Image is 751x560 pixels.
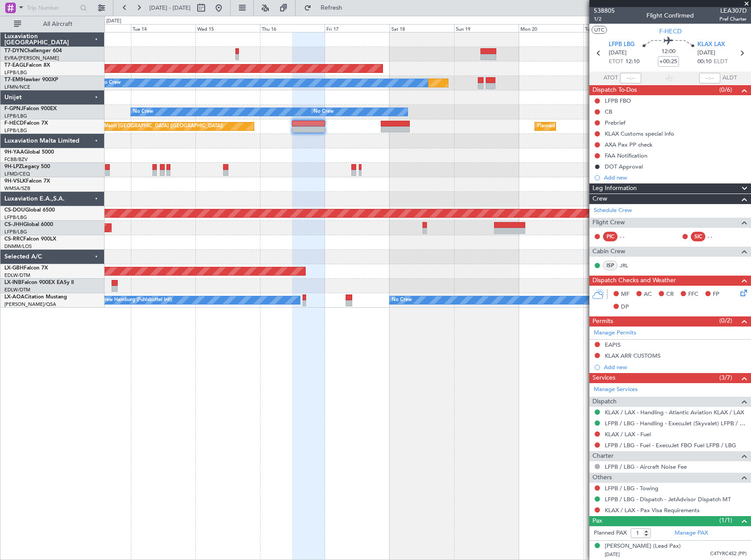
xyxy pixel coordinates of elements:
span: Cabin Crew [592,247,625,257]
div: No Crew [392,294,412,307]
a: LFPB / LBG - Fuel - ExecuJet FBO Fuel LFPB / LBG [605,442,736,449]
a: Manage Services [594,385,638,394]
a: T7-EMIHawker 900XP [4,77,58,83]
a: KLAX / LAX - Fuel [605,431,651,438]
span: F-HECD [4,121,24,126]
span: T7-EAGL [4,63,26,68]
span: DP [621,303,629,312]
div: Planned Maint [GEOGRAPHIC_DATA] ([GEOGRAPHIC_DATA]) [537,120,675,133]
div: - - [708,233,727,241]
div: DOT Approval [605,163,643,170]
a: LFPB / LBG - Dispatch - JetAdvisor Dispatch MT [605,495,731,503]
a: LX-INBFalcon 900EX EASy II [4,280,74,285]
input: --:-- [620,73,641,83]
span: 12:10 [625,57,639,66]
span: 1/2 [594,15,615,23]
span: CS-DOU [4,208,25,213]
span: LX-GBH [4,266,24,271]
a: T7-DYNChallenger 604 [4,48,62,54]
span: C4TYRC452 (PP) [710,550,747,558]
a: LX-GBHFalcon 7X [4,266,48,271]
div: Tue 21 [583,24,648,32]
span: CR [666,290,674,299]
a: 9H-VSLKFalcon 7X [4,179,50,184]
a: F-GPNJFalcon 900EX [4,106,57,111]
a: T7-EAGLFalcon 8X [4,63,50,68]
span: Charter [592,451,614,461]
a: DNMM/LOS [4,243,32,250]
span: FP [713,290,719,299]
span: ELDT [714,57,728,66]
div: No Crew [101,76,121,90]
div: KLAX ARR CUSTOMS [605,352,661,359]
a: CS-DOUGlobal 6500 [4,208,55,213]
div: Wed 15 [195,24,260,32]
span: 9H-LPZ [4,164,22,169]
div: Mon 20 [519,24,583,32]
span: 12:00 [661,47,675,56]
span: Crew [592,194,607,204]
div: Add new [604,174,747,181]
a: KLAX / LAX - Pax Visa Requirements [605,506,700,514]
span: KLAX LAX [697,40,725,49]
label: Planned PAX [594,529,627,538]
div: Fri 17 [325,24,389,32]
span: CS-JHH [4,222,23,227]
span: T7-EMI [4,77,22,83]
span: 538805 [594,6,615,15]
div: Prebrief [605,119,625,126]
span: F-HECD [659,27,682,36]
span: (3/7) [719,373,732,382]
div: Sun 19 [454,24,519,32]
span: LX-AOA [4,294,25,300]
span: LFPB LBG [609,40,635,49]
button: UTC [592,26,607,34]
div: Flight Confirmed [646,11,694,20]
span: 00:10 [697,57,711,66]
a: F-HECDFalcon 7X [4,121,48,126]
span: LX-INB [4,280,22,285]
span: CS-RRC [4,237,23,242]
span: All Aircraft [23,21,93,27]
a: LFPB/LBG [4,214,27,221]
div: PIC [603,232,617,241]
a: LFMN/NCE [4,84,30,90]
span: Others [592,473,612,483]
span: Permits [592,316,613,327]
a: LFPB / LBG - Aircraft Noise Fee [605,463,687,470]
span: 9H-YAA [4,150,24,155]
span: Dispatch To-Dos [592,85,637,95]
a: Manage Permits [594,329,636,337]
span: ATOT [603,74,618,83]
button: All Aircraft [10,17,95,31]
span: Flight Crew [592,218,625,228]
a: Manage PAX [675,529,708,538]
span: T7-DYN [4,48,24,54]
a: LFPB/LBG [4,69,27,76]
span: [DATE] [697,49,715,57]
div: Planned Maint [GEOGRAPHIC_DATA] ([GEOGRAPHIC_DATA]) [85,120,223,133]
span: Dispatch [592,397,617,407]
span: F-GPNJ [4,106,23,111]
a: CS-RRCFalcon 900LX [4,237,56,242]
a: [PERSON_NAME]/QSA [4,301,56,308]
span: Leg Information [592,183,637,194]
a: Schedule Crew [594,206,632,215]
span: FFC [688,290,698,299]
a: LFPB/LBG [4,113,27,119]
div: AXA Pax PP check [605,141,653,148]
a: EVRA/[PERSON_NAME] [4,55,59,61]
span: [DATE] [609,49,627,57]
a: KLAX / LAX - Handling - Atlantic Aviation KLAX / LAX [605,409,744,416]
div: - - [620,233,639,241]
div: Sat 18 [390,24,454,32]
a: LFMD/CEQ [4,171,30,177]
button: Refresh [300,1,353,15]
div: CB [605,108,612,115]
span: (0/2) [719,316,732,325]
div: SIC [691,232,705,241]
span: ETOT [609,57,623,66]
span: ALDT [722,74,737,83]
div: Thu 16 [260,24,325,32]
span: (1/1) [719,516,732,525]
